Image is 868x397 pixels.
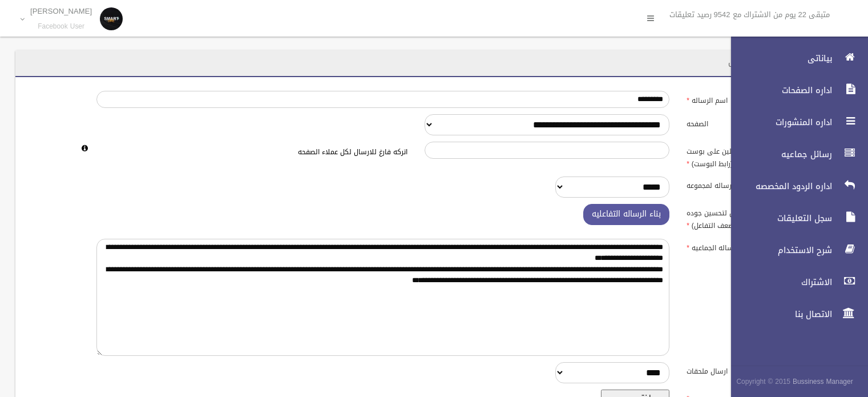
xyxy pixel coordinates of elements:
[721,46,868,71] a: بياناتى
[721,53,835,64] span: بياناتى
[721,174,868,199] a: اداره الردود المخصصه
[721,244,835,256] span: شرح الاستخدام
[678,177,809,193] label: ارساله لمجموعه
[736,375,790,388] span: Copyright © 2015
[721,85,835,96] span: اداره الصفحات
[678,204,809,232] label: رساله تفاعليه (افضل لتحسين جوده الصفحه وتجنب حظر ضعف التفاعل)
[678,91,809,107] label: اسم الرساله
[96,149,407,156] h6: اتركه فارغ للارسال لكل عملاء الصفحه
[721,110,868,135] a: اداره المنشورات
[678,114,809,130] label: الصفحه
[721,206,868,231] a: سجل التعليقات
[721,181,835,192] span: اداره الردود المخصصه
[721,78,868,103] a: اداره الصفحات
[678,239,809,255] label: نص الرساله الجماعيه
[721,149,835,160] span: رسائل جماعيه
[721,238,868,263] a: شرح الاستخدام
[793,375,853,388] strong: Bussiness Manager
[721,308,835,320] span: الاتصال بنا
[721,302,868,327] a: الاتصال بنا
[721,212,835,224] span: سجل التعليقات
[721,276,835,288] span: الاشتراك
[721,142,868,167] a: رسائل جماعيه
[30,22,92,31] small: Facebook User
[721,117,835,128] span: اداره المنشورات
[721,270,868,295] a: الاشتراك
[583,204,669,225] button: بناء الرساله التفاعليه
[714,51,816,74] header: رسائل جماعيه / ارسال
[678,362,809,378] label: ارسال ملحقات
[30,7,92,15] p: [PERSON_NAME]
[678,142,809,170] label: ارسل للمتفاعلين على بوست محدد(رابط البوست)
